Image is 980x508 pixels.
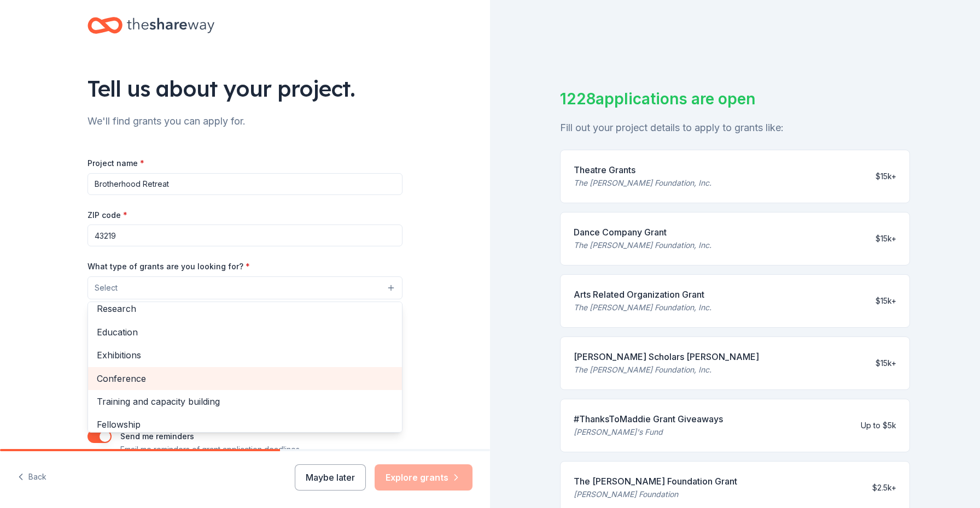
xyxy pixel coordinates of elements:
div: Select [87,302,402,433]
span: Fellowship [97,417,393,432]
span: Conference [97,371,393,386]
span: Select [95,281,118,294]
span: Training and capacity building [97,394,393,409]
button: Select [87,276,402,299]
span: Research [97,302,393,316]
span: Exhibitions [97,348,393,362]
span: Education [97,325,393,339]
